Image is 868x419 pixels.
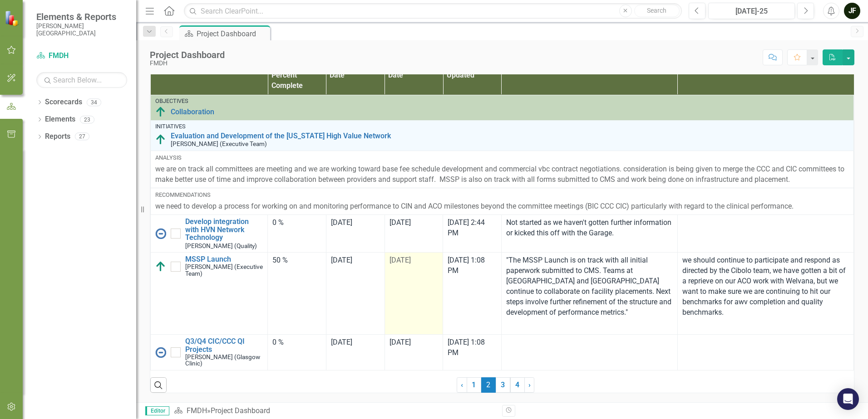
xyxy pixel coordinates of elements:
div: [DATE]-25 [711,6,792,17]
span: Elements & Reports [36,11,127,22]
small: [PERSON_NAME] (Executive Team) [171,141,267,147]
button: [DATE]-25 [708,3,795,19]
div: » [174,406,495,416]
td: Double-Click to Edit [677,215,853,253]
span: [DATE] [390,218,411,227]
div: 0 % [272,218,321,228]
p: Not started as we haven't gotten further information or kicked this off with the Garage. [506,218,673,239]
td: Double-Click to Edit Right Click for Context Menu [151,253,268,335]
td: Double-Click to Edit [326,215,385,253]
span: Search [647,7,666,14]
a: 3 [496,377,510,393]
p: "The MSSP Launch is on track with all initial paperwork submitted to CMS. Teams at [GEOGRAPHIC_DA... [506,255,673,319]
span: [DATE] [331,338,352,346]
span: [DATE] [390,256,411,264]
a: Scorecards [45,97,82,107]
div: 50 % [272,255,321,266]
div: [DATE] 1:08 PM [448,337,497,358]
div: Open Intercom Messenger [837,388,859,410]
td: Double-Click to Edit Right Click for Context Menu [151,120,854,151]
span: [DATE] [390,338,411,346]
td: Double-Click to Edit Right Click for Context Menu [151,95,854,120]
a: Develop integration with HVN Network Technology [185,218,263,242]
p: we are on track all committees are meeting and we are working toward base fee schedule developmen... [155,164,849,185]
div: Project Dashboard [211,406,270,415]
img: Above Target [155,261,166,272]
div: 23 [80,116,94,123]
img: ClearPoint Strategy [5,10,20,26]
td: Double-Click to Edit [151,151,854,188]
td: Double-Click to Edit [268,215,326,253]
img: Above Target [155,134,166,145]
span: ‹ [461,380,463,389]
div: FMDH [150,60,225,67]
td: Double-Click to Edit [501,253,677,335]
td: Double-Click to Edit Right Click for Context Menu [151,335,268,370]
span: › [528,380,531,389]
div: Project Dashboard [197,28,268,39]
td: Double-Click to Edit [385,253,443,335]
button: Search [634,5,680,17]
a: FMDH [187,406,207,415]
div: Project Dashboard [150,50,225,60]
div: Objectives [155,98,849,104]
a: FMDH [36,51,127,61]
td: Double-Click to Edit [326,335,385,370]
a: 4 [510,377,525,393]
p: we need to develop a process for working on and monitoring performance to CIN and ACO milestones ... [155,201,849,212]
div: 0 % [272,337,321,348]
input: Search Below... [36,72,127,88]
img: No Information [155,347,166,358]
td: Double-Click to Edit [677,253,853,335]
div: 34 [87,98,101,106]
div: [DATE] 2:44 PM [448,218,497,239]
small: [PERSON_NAME] (Glasgow Clinic) [185,354,263,367]
td: Double-Click to Edit [501,215,677,253]
td: Double-Click to Edit [151,188,854,214]
td: Double-Click to Edit [385,335,443,370]
a: Elements [45,114,75,125]
div: Initiatives [155,123,849,130]
small: [PERSON_NAME][GEOGRAPHIC_DATA] [36,22,127,37]
td: Double-Click to Edit Right Click for Context Menu [151,215,268,253]
span: [DATE] [331,218,352,227]
span: [DATE] [331,256,352,264]
a: 1 [467,377,481,393]
div: Analysis [155,154,849,162]
a: Reports [45,132,70,142]
a: Evaluation and Development of the [US_STATE] High Value Network [171,132,849,140]
img: Above Target [155,107,166,117]
a: Collaboration [171,108,849,116]
a: MSSP Launch [185,255,263,263]
p: we should continue to participate and respond as directed by the Cibolo team, we have gotten a bi... [682,255,849,317]
td: Double-Click to Edit [268,253,326,335]
input: Search ClearPoint... [184,3,682,19]
span: Editor [145,406,169,415]
div: 27 [75,133,89,141]
div: [DATE] 1:08 PM [448,255,497,276]
td: Double-Click to Edit [385,215,443,253]
td: Double-Click to Edit [326,253,385,335]
td: Double-Click to Edit [677,335,853,370]
span: 2 [481,377,496,393]
small: [PERSON_NAME] (Executive Team) [185,263,263,277]
a: Q3/Q4 CIC/CCC QI Projects [185,337,263,353]
td: Double-Click to Edit [268,335,326,370]
img: No Information [155,228,166,239]
button: JF [844,3,860,19]
td: Double-Click to Edit [501,335,677,370]
div: Recommendations [155,191,849,199]
small: [PERSON_NAME] (Quality) [185,243,257,249]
